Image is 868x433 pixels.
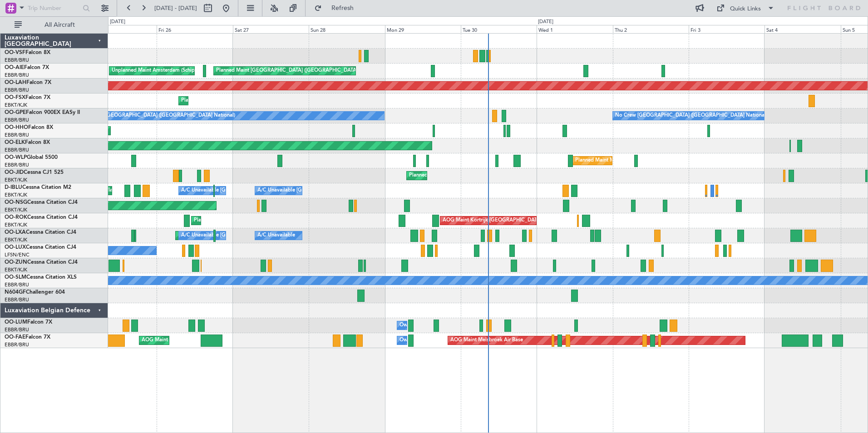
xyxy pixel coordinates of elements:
[730,5,761,14] div: Quick Links
[5,266,27,273] a: EBKT/KJK
[450,334,523,347] div: AOG Maint Melsbroek Air Base
[5,125,28,130] span: OO-HHO
[324,5,362,11] span: Refresh
[5,57,29,64] a: EBBR/BRU
[5,110,26,115] span: OO-GPE
[5,132,29,138] a: EBBR/BRU
[5,87,29,93] a: EBBR/BRU
[385,25,461,33] div: Mon 29
[689,25,764,33] div: Fri 3
[5,275,77,280] a: OO-SLMCessna Citation XLS
[399,319,461,332] div: Owner Melsbroek Air Base
[5,341,29,348] a: EBBR/BRU
[5,296,29,303] a: EBBR/BRU
[5,117,29,123] a: EBBR/BRU
[443,214,542,227] div: AOG Maint Kortrijk-[GEOGRAPHIC_DATA]
[5,320,52,325] a: OO-LUMFalcon 7X
[5,95,50,100] a: OO-FSXFalcon 7X
[5,245,26,250] span: OO-LUX
[28,1,80,15] input: Trip Number
[154,4,197,12] span: [DATE] - [DATE]
[613,25,689,33] div: Thu 2
[5,185,71,190] a: D-IBLUCessna Citation M2
[538,18,553,26] div: [DATE]
[5,80,26,85] span: OO-LAH
[5,200,27,205] span: OO-NSG
[5,207,27,213] a: EBKT/KJK
[5,251,30,258] a: LFSN/ENC
[81,25,157,33] div: Thu 25
[5,320,27,325] span: OO-LUM
[110,18,125,26] div: [DATE]
[5,72,29,79] a: EBBR/BRU
[5,215,27,220] span: OO-ROK
[5,95,25,100] span: OO-FSX
[5,185,22,190] span: D-IBLU
[575,154,641,167] div: Planned Maint Milan (Linate)
[5,245,76,250] a: OO-LUXCessna Citation CJ4
[5,221,27,228] a: EBKT/KJK
[5,155,58,160] a: OO-WLPGlobal 5500
[399,334,461,347] div: Owner Melsbroek Air Base
[5,236,27,243] a: EBKT/KJK
[5,170,64,175] a: OO-JIDCessna CJ1 525
[5,147,29,153] a: EBBR/BRU
[5,275,26,280] span: OO-SLM
[142,334,252,347] div: AOG Maint [US_STATE] ([GEOGRAPHIC_DATA])
[5,335,25,340] span: OO-FAE
[5,170,24,175] span: OO-JID
[10,18,99,32] button: All Aircraft
[5,162,29,168] a: EBBR/BRU
[712,1,779,15] button: Quick Links
[83,109,235,123] div: No Crew [GEOGRAPHIC_DATA] ([GEOGRAPHIC_DATA] National)
[5,65,49,70] a: OO-AIEFalcon 7X
[5,260,27,265] span: OO-ZUN
[5,140,50,145] a: OO-ELKFalcon 8X
[181,94,287,108] div: Planned Maint Kortrijk-[GEOGRAPHIC_DATA]
[5,260,78,265] a: OO-ZUNCessna Citation CJ4
[409,169,515,182] div: Planned Maint Kortrijk-[GEOGRAPHIC_DATA]
[5,80,51,85] a: OO-LAHFalcon 7X
[5,177,27,183] a: EBKT/KJK
[5,155,27,160] span: OO-WLP
[5,125,53,130] a: OO-HHOFalcon 8X
[615,109,767,123] div: No Crew [GEOGRAPHIC_DATA] ([GEOGRAPHIC_DATA] National)
[257,184,402,197] div: A/C Unavailable [GEOGRAPHIC_DATA]-[GEOGRAPHIC_DATA]
[112,64,203,78] div: Unplanned Maint Amsterdam (Schiphol)
[5,290,26,295] span: N604GF
[5,326,29,333] a: EBBR/BRU
[5,335,50,340] a: OO-FAEFalcon 7X
[257,229,295,242] div: A/C Unavailable
[5,215,78,220] a: OO-ROKCessna Citation CJ4
[764,25,840,33] div: Sat 4
[5,50,50,55] a: OO-VSFFalcon 8X
[310,1,365,15] button: Refresh
[5,110,80,115] a: OO-GPEFalcon 900EX EASy II
[5,230,76,235] a: OO-LXACessna Citation CJ4
[5,290,65,295] a: N604GFChallenger 604
[194,214,300,227] div: Planned Maint Kortrijk-[GEOGRAPHIC_DATA]
[5,230,26,235] span: OO-LXA
[24,22,96,28] span: All Aircraft
[5,140,25,145] span: OO-ELK
[5,65,24,70] span: OO-AIE
[181,184,350,197] div: A/C Unavailable [GEOGRAPHIC_DATA] ([GEOGRAPHIC_DATA] National)
[461,25,537,33] div: Tue 30
[5,50,25,55] span: OO-VSF
[5,102,27,108] a: EBKT/KJK
[5,281,29,288] a: EBBR/BRU
[181,229,350,242] div: A/C Unavailable [GEOGRAPHIC_DATA] ([GEOGRAPHIC_DATA] National)
[157,25,232,33] div: Fri 26
[233,25,309,33] div: Sat 27
[309,25,385,33] div: Sun 28
[537,25,612,33] div: Wed 1
[5,192,27,198] a: EBKT/KJK
[216,64,359,78] div: Planned Maint [GEOGRAPHIC_DATA] ([GEOGRAPHIC_DATA])
[5,200,78,205] a: OO-NSGCessna Citation CJ4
